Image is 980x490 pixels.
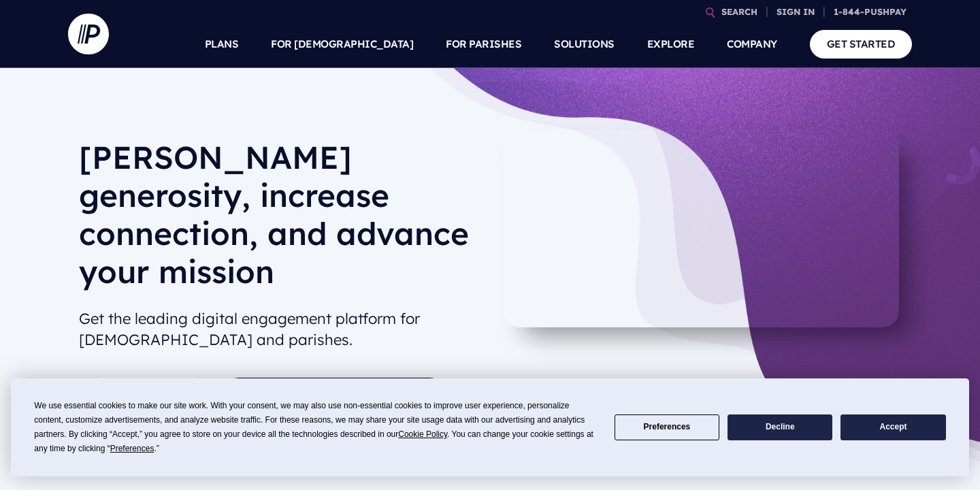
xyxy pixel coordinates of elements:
a: COMPANY [727,20,777,68]
div: We use essential cookies to make our site work. With your consent, we may also use non-essential ... [34,399,598,456]
span: Cookie Policy [398,429,447,439]
span: Preferences [110,444,154,453]
a: FOR PARISHES [446,20,521,68]
a: PLANS [205,20,239,68]
a: EXPLORE [647,20,695,68]
button: Preferences [615,414,719,441]
h1: [PERSON_NAME] generosity, increase connection, and advance your mission [79,138,479,301]
div: Cookie Consent Prompt [11,378,969,476]
a: GET STARTED [810,30,913,58]
button: Decline [728,414,832,441]
button: Accept [840,414,945,441]
a: GET STARTED [79,378,214,418]
a: SOLUTIONS [554,20,615,68]
h2: Get the leading digital engagement platform for [DEMOGRAPHIC_DATA] and parishes. [79,303,479,356]
a: FOR [DEMOGRAPHIC_DATA] [271,20,413,68]
button: TAKE A SELF-GUIDED TOUR [220,378,448,418]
